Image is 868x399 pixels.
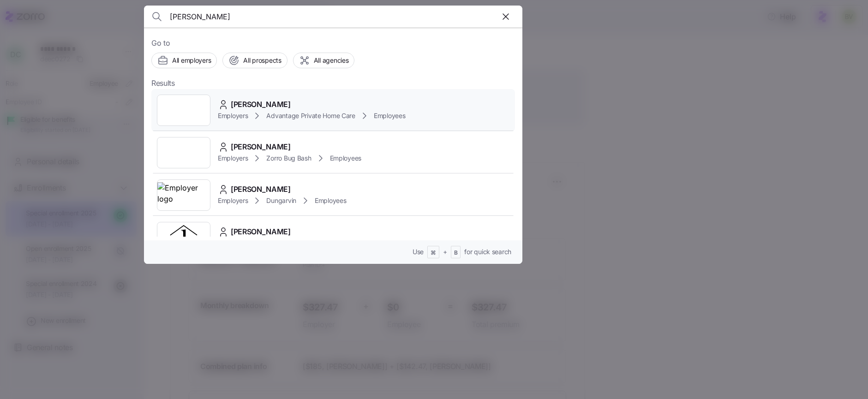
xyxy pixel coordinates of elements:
span: [PERSON_NAME] [231,226,291,238]
span: Employees [330,154,361,163]
span: for quick search [464,247,511,256]
button: All employers [151,53,217,68]
span: + [443,247,447,256]
span: [PERSON_NAME] [231,99,291,110]
span: All agencies [314,56,349,65]
span: All employers [172,56,211,65]
span: All prospects [243,56,281,65]
img: Employer logo [157,182,210,208]
img: Employer logo [157,225,210,250]
span: B [454,249,458,257]
span: Employers [218,111,248,120]
span: [PERSON_NAME] [231,141,291,153]
span: ⌘ [431,249,436,257]
span: Employees [315,196,346,205]
span: Zorro Bug Bash [266,154,311,163]
span: Go to [151,37,515,49]
button: All agencies [293,53,355,68]
span: Use [413,247,424,256]
span: Employees [374,111,405,120]
button: All prospects [222,53,287,68]
span: Employers [218,154,248,163]
span: Dungarvin [266,196,296,205]
span: [PERSON_NAME] [231,184,291,195]
span: Results [151,77,175,89]
span: Employers [218,196,248,205]
span: Advantage Private Home Care [266,111,355,120]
